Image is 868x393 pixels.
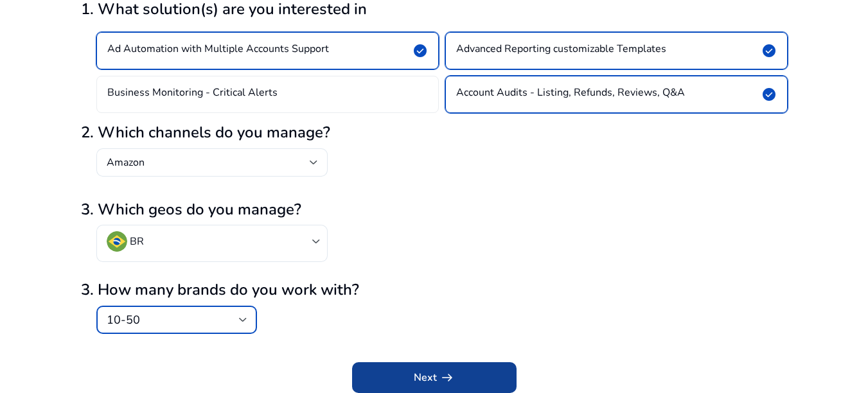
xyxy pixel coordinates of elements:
[761,87,777,102] span: check_circle
[81,123,788,142] h2: 2. Which channels do you manage?
[81,281,788,299] h2: 3. How many brands do you work with?
[81,200,788,219] h2: 3. Which geos do you manage?
[130,235,144,248] h4: BR
[107,87,278,102] h4: Business Monitoring - Critical Alerts
[412,43,428,58] span: check_circle
[456,87,685,102] h4: Account Audits - Listing, Refunds, Reviews, Q&A
[761,43,777,58] span: check_circle
[107,312,140,327] span: 10-50
[107,43,329,58] h4: Ad Automation with Multiple Accounts Support
[352,362,517,393] button: Nextarrow_right_alt
[107,156,145,169] h4: Amazon
[456,43,666,58] h4: Advanced Reporting customizable Templates
[107,231,127,252] img: br.svg
[414,370,455,385] span: Next
[439,370,455,385] span: arrow_right_alt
